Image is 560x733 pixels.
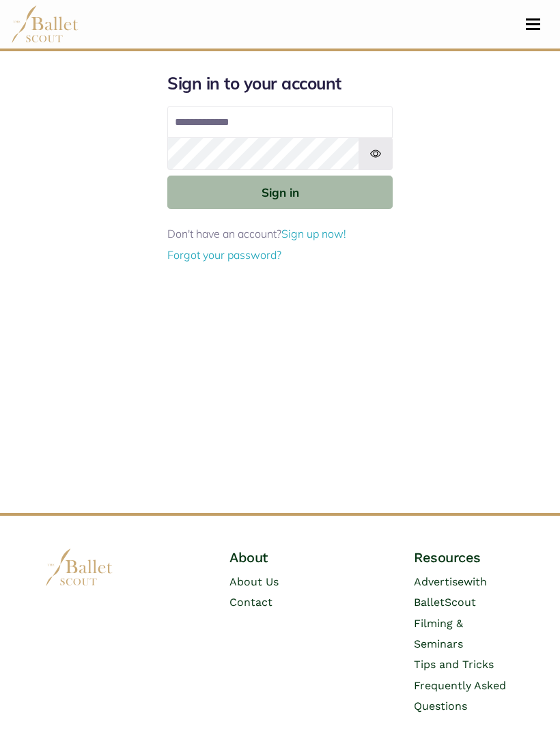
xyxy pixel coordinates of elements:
[167,176,393,209] button: Sign in
[229,596,272,609] a: Contact
[229,549,331,566] h4: About
[229,575,279,588] a: About Us
[281,227,346,240] a: Sign up now!
[414,658,494,671] a: Tips and Tricks
[167,225,393,243] p: Don't have an account?
[167,248,281,262] a: Forgot your password?
[414,549,515,566] h4: Resources
[414,575,487,609] a: Advertisewith BalletScout
[414,679,506,713] a: Frequently Asked Questions
[167,73,393,95] h1: Sign in to your account
[414,617,463,650] a: Filming & Seminars
[45,549,113,586] img: logo
[517,18,549,31] button: Toggle navigation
